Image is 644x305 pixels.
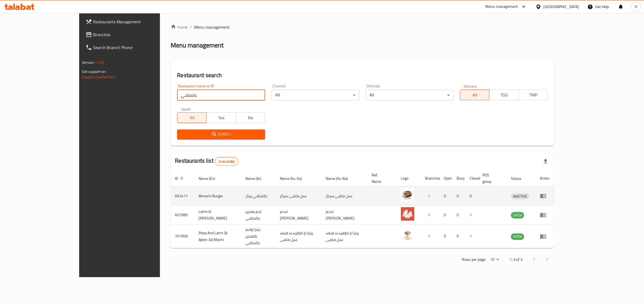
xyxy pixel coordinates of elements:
div: Rows per page: [488,256,501,264]
td: پیتزا و کولێرە بە قیمە عەل ماشی [276,225,321,248]
td: 0 [440,225,452,248]
div: OPEN [511,233,524,240]
div: INACTIVE [511,193,529,199]
span: Restaurants Management [93,18,182,25]
span: OPEN [511,233,524,240]
span: ID [175,175,185,182]
span: Ref. Name [372,172,390,185]
div: Menu [540,212,550,218]
span: TGO [492,91,517,99]
button: All [460,90,489,100]
th: Action [536,170,554,187]
div: All [272,90,359,101]
td: 0 [452,225,465,248]
a: Branches [81,28,187,41]
p: Rows per page: [462,256,486,263]
label: Upsell [181,107,191,111]
a: Restaurants Management [81,15,187,28]
div: Menu-management [485,3,518,10]
h2: Restaurant search [177,71,548,79]
span: All [180,114,204,122]
li: / [190,24,192,30]
span: Name (Ku-Ba) [326,175,355,182]
td: 0 [440,206,452,225]
button: Yes [206,112,236,123]
td: 1 [421,187,440,206]
td: پیتزا و کولێرە بە قیمە عەل ماشی [321,225,367,248]
td: عەل ماشی بەرگر [276,187,321,206]
img: Almashi Burger [401,188,414,202]
td: 0 [465,187,478,206]
td: 1 [465,206,478,225]
div: Export file [539,155,552,168]
td: 1 [421,206,440,225]
td: 1 [421,225,440,248]
td: 0 [440,187,452,206]
td: عەل ماشی بەرگر [321,187,367,206]
span: Name (En) [199,175,222,182]
th: Branches [421,170,440,187]
div: All [366,90,453,101]
span: INACTIVE [511,193,529,199]
button: All [177,112,207,123]
td: 0 [452,206,465,225]
input: Search for restaurant name or ID.. [177,90,265,101]
span: N [635,4,637,10]
span: Status [511,175,528,182]
span: Version: [82,59,95,66]
span: 1.0.0 [96,59,104,66]
th: Logo [397,170,421,187]
button: No [236,112,265,123]
td: عالماشي بركر [241,187,276,206]
span: Yes [209,114,234,122]
td: 0 [452,187,465,206]
button: TMP [518,90,548,100]
p: 1-3 of 3 [510,256,522,263]
button: Search [177,129,265,139]
th: Open [440,170,452,187]
nav: breadcrumb [171,24,554,30]
span: OPEN [511,212,524,218]
span: 3 record(s) [215,159,238,164]
span: Name (Ar) [246,175,268,182]
table: enhanced table [171,170,554,248]
span: Name (Ku-So) [280,175,309,182]
a: Support.OpsPlatform [82,73,116,80]
span: Menu management [194,24,230,30]
td: Pizza And Lahm Bi Ajeen 3al Mashi [194,225,241,248]
span: Search [181,131,261,138]
td: Almashi Burger [194,187,241,206]
div: Menu [540,233,550,240]
h2: Menu management [171,41,224,50]
td: لەحم [PERSON_NAME] [276,206,321,225]
span: Branches [93,31,182,38]
span: POS group [482,172,500,185]
td: بيتزا ولحم بالعجين عالماشي [241,225,276,248]
div: OPEN [511,212,524,218]
td: 1 [465,225,478,248]
button: TGO [489,90,519,100]
span: Search Branch Phone [93,44,182,51]
label: Delivery [464,84,477,88]
span: Get support on: [82,68,107,75]
th: Closed [465,170,478,187]
div: Total records count [215,157,238,166]
td: لحم بعجين عالماشي [241,206,276,225]
span: TMP [521,91,546,99]
div: [GEOGRAPHIC_DATA] [543,4,579,10]
img: Pizza And Lahm Bi Ajeen 3al Mashi [401,229,414,242]
td: لەحم [PERSON_NAME] [321,206,367,225]
img: Lahm bi Ajeen Almashy [401,207,414,221]
span: All [462,91,487,99]
th: Busy [452,170,465,187]
td: Lahm bi [PERSON_NAME] [194,206,241,225]
a: Search Branch Phone [81,41,187,54]
h2: Restaurants list [175,157,238,166]
div: Menu [540,193,550,199]
span: No [238,114,263,122]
